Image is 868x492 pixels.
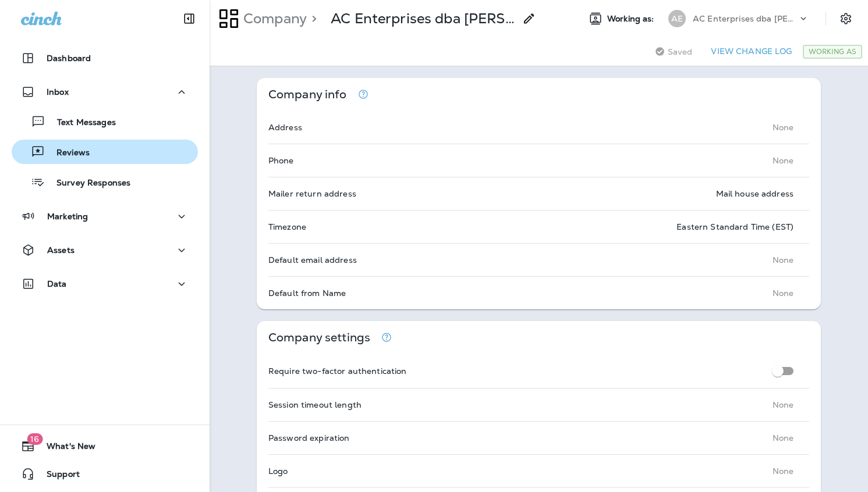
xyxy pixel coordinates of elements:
[47,279,67,288] p: Data
[835,8,856,29] button: Settings
[268,433,350,443] p: Password expiration
[268,466,288,476] p: Logo
[773,400,794,409] p: None
[47,54,91,63] p: Dashboard
[12,47,198,70] button: Dashboard
[773,466,794,476] p: None
[773,255,794,265] p: None
[268,156,294,165] p: Phone
[706,42,796,60] button: View Change Log
[35,441,95,455] span: What's New
[12,205,198,228] button: Marketing
[268,400,362,409] p: Session timeout length
[268,255,357,265] p: Default email address
[12,109,198,134] button: Text Messages
[773,288,794,298] p: None
[239,10,307,27] p: Company
[773,123,794,132] p: None
[47,212,88,221] p: Marketing
[268,366,407,376] p: Require two-factor authentication
[45,178,130,189] p: Survey Responses
[12,140,198,164] button: Reviews
[607,14,657,24] span: Working as:
[268,189,356,198] p: Mailer return address
[12,272,198,295] button: Data
[268,123,302,132] p: Address
[268,222,306,231] p: Timezone
[716,189,794,198] p: Mail house address
[268,333,370,343] p: Company settings
[47,87,69,97] p: Inbox
[268,90,347,99] p: Company info
[12,80,198,104] button: Inbox
[676,222,793,231] p: Eastern Standard Time (EST)
[773,433,794,443] p: None
[268,288,346,298] p: Default from Name
[331,10,515,27] div: AC Enterprises dba Jiffy Lube
[668,47,693,56] span: Saved
[12,462,198,486] button: Support
[47,245,75,255] p: Assets
[773,156,794,165] p: None
[12,434,198,458] button: 16What's New
[693,14,798,23] p: AC Enterprises dba [PERSON_NAME]
[45,117,116,129] p: Text Messages
[12,238,198,262] button: Assets
[803,45,862,59] div: Working As
[173,7,206,30] button: Collapse Sidebar
[45,148,90,159] p: Reviews
[12,170,198,194] button: Survey Responses
[35,469,80,483] span: Support
[27,433,42,445] span: 16
[307,10,317,27] p: >
[668,10,686,27] div: AE
[331,10,515,27] p: AC Enterprises dba [PERSON_NAME]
